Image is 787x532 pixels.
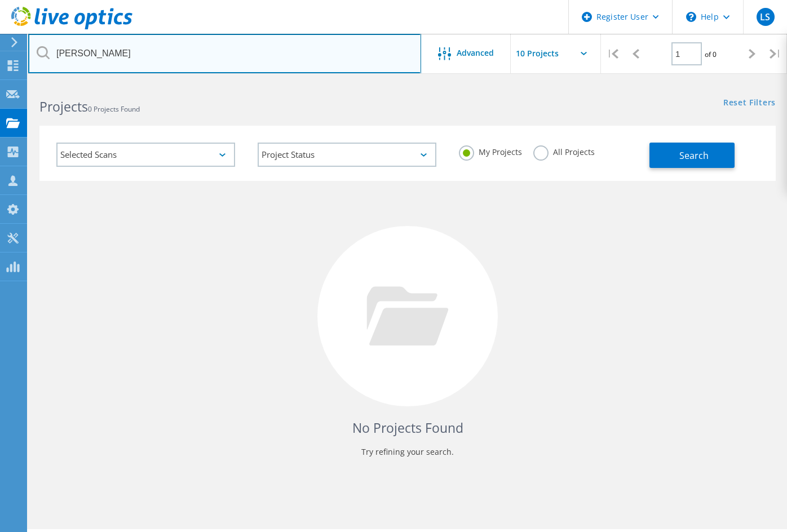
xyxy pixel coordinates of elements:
[686,12,696,22] svg: \n
[601,34,624,74] div: |
[51,443,764,461] p: Try refining your search.
[11,24,132,32] a: Live Optics Dashboard
[258,143,436,167] div: Project Status
[760,12,770,21] span: LS
[679,149,709,162] span: Search
[764,34,787,74] div: |
[705,50,717,59] span: of 0
[56,143,235,167] div: Selected Scans
[39,97,88,116] b: Projects
[457,49,494,57] span: Advanced
[459,145,522,156] label: My Projects
[88,104,140,114] span: 0 Projects Found
[28,34,421,73] input: Search projects by name, owner, ID, company, etc
[533,145,595,156] label: All Projects
[51,419,764,437] h4: No Projects Found
[723,99,776,108] a: Reset Filters
[649,143,735,168] button: Search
